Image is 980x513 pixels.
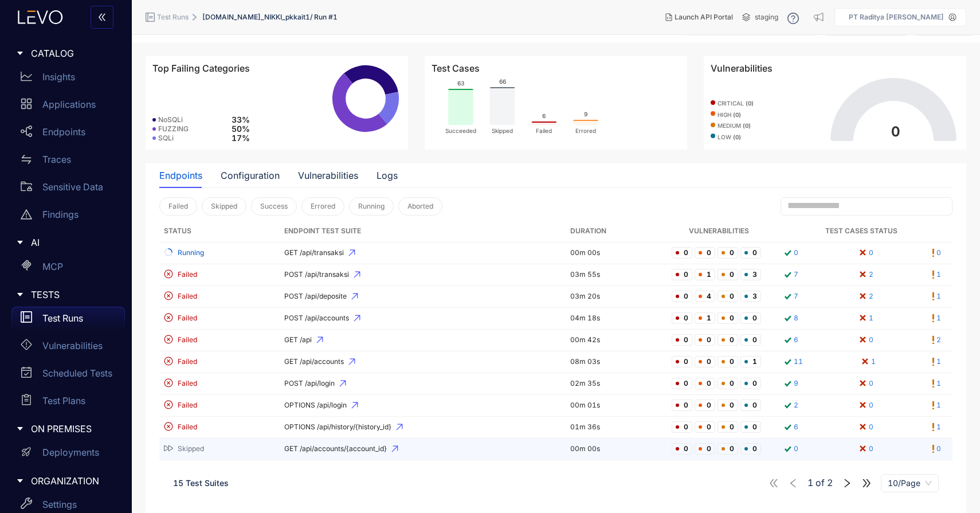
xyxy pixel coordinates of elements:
span: OPTIONS /api/login [284,401,561,409]
button: Aborted [398,197,442,216]
b: ( 0 ) [733,134,741,140]
span: POST /api/accounts [284,314,561,322]
span: Aborted [407,202,433,210]
a: 1 [932,291,941,303]
span: right [842,478,852,488]
tspan: 9 [584,111,587,118]
a: 0 [857,334,873,346]
span: Running [178,249,204,257]
tspan: 63 [457,80,464,87]
span: 33 % [232,115,250,124]
a: 0 [857,400,873,412]
td: 03m 20s [566,286,667,308]
span: high [718,112,741,119]
div: Configuration [221,170,280,181]
span: 0 [718,443,738,455]
span: 0 [672,269,692,280]
th: Vulnerabilities [667,220,770,242]
p: Endpoints [42,127,85,137]
span: Test Runs [157,13,189,21]
a: 1 [932,312,941,324]
a: Deployments [11,441,125,469]
th: Endpoint Test Suite [280,220,566,242]
a: 2 [857,291,873,303]
th: Test Cases Status [770,220,952,242]
span: 15 Test Suites [173,478,229,488]
span: TESTS [31,289,116,300]
span: staging [755,13,778,21]
td: 00m 00s [566,438,667,460]
span: Success [260,202,288,210]
p: Scheduled Tests [42,368,112,378]
span: 10/Page [888,475,932,492]
span: 0 [740,443,761,455]
a: 6 [782,421,798,433]
span: 17 % [232,134,250,143]
span: 0 [718,291,738,302]
span: CATALOG [31,48,116,58]
a: 1 [857,312,873,324]
span: 0 [672,334,692,346]
span: double-right [861,478,872,488]
span: Top Failing Categories [152,63,250,73]
span: double-left [97,13,107,23]
a: 1 [932,269,941,281]
span: [URL][DOMAIN_NAME] [139,28,215,36]
p: Settings [42,499,77,510]
a: MCP [11,255,125,283]
p: Vulnerabilities [42,340,103,351]
span: 0 [718,247,738,259]
span: 0 [718,269,738,280]
span: 0 [718,400,738,411]
span: 50 % [232,124,250,134]
span: 0 [695,378,715,389]
a: Sensitive Data [11,175,125,203]
p: PT Raditya [PERSON_NAME] [849,13,944,21]
th: Status [159,220,280,242]
div: ORGANIZATION [7,469,125,493]
span: 0 [695,443,715,455]
div: Vulnerabilities [298,170,358,181]
a: Vulnerabilities [11,334,125,362]
a: Scheduled Tests [11,362,125,389]
span: 3 [740,291,761,302]
a: 0 [857,443,873,455]
div: Logs [377,170,398,181]
span: Failed [178,314,197,322]
span: Failed [178,358,197,366]
span: Failed [178,401,197,409]
button: Running [349,197,394,216]
p: Deployments [42,447,99,457]
span: 1 [695,269,715,280]
a: Applications [11,93,125,120]
p: Test Runs [42,313,83,323]
span: Failed [178,423,197,431]
a: 1 [932,356,941,368]
td: 00m 42s [566,330,667,351]
span: 0 [672,400,692,411]
span: 0 [672,247,692,259]
span: 0 [740,378,761,389]
p: Test Plans [42,395,85,406]
span: Failed [168,202,188,210]
span: 0 [740,312,761,324]
a: 0 [782,247,798,259]
span: ORGANIZATION [31,476,116,486]
a: 0 [932,247,941,259]
a: 1 [932,421,941,433]
span: swap [21,154,32,165]
span: 0 [740,400,761,411]
tspan: Failed [536,127,552,134]
span: 0 [672,421,692,433]
a: 2 [932,334,941,346]
a: Traces [11,148,125,175]
span: SQLi [158,134,174,142]
span: 0 [695,356,715,367]
span: Vulnerabilities [711,63,773,73]
span: 0 [740,334,761,346]
button: Errored [301,197,344,216]
a: 7 [782,291,798,303]
span: 2 [827,477,833,488]
span: 4 [695,291,715,302]
a: 0 [857,378,873,390]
